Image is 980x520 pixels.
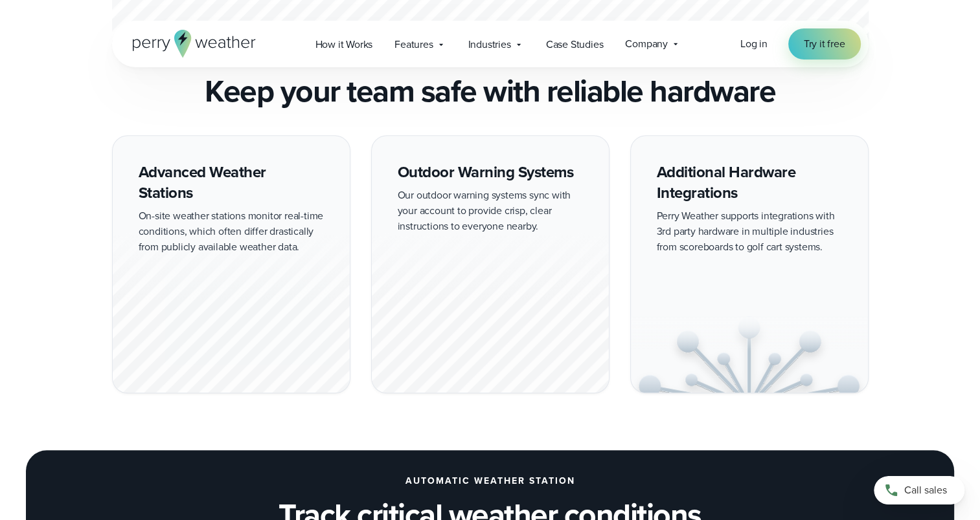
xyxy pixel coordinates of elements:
span: How it Works [315,37,373,52]
a: Log in [740,36,768,52]
h2: AUTOMATIC WEATHER STATION [405,476,575,486]
h2: Keep your team safe with reliable hardware [205,73,775,109]
span: Industries [468,37,511,52]
span: Log in [740,36,768,51]
img: Integration-Light.svg [631,316,868,393]
span: Call sales [904,482,947,498]
a: Call sales [874,476,964,504]
a: Case Studies [535,31,615,58]
a: How it Works [304,31,384,58]
a: Try it free [788,28,861,60]
span: Try it free [804,36,845,52]
span: Case Studies [546,37,604,52]
span: Features [394,37,433,52]
span: Company [625,36,668,52]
